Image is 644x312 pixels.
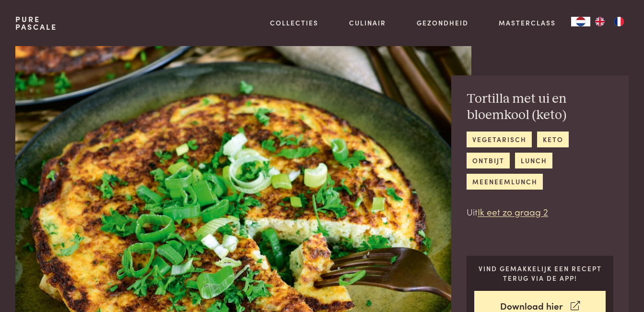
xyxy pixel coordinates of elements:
[467,205,613,219] p: Uit
[537,132,569,147] a: keto
[609,17,629,26] a: FR
[571,17,590,26] a: NL
[349,18,386,28] a: Culinair
[478,205,548,218] a: Ik eet zo graag 2
[467,91,613,124] h2: Tortilla met ui en bloemkool (keto)
[417,18,468,28] a: Gezondheid
[515,153,552,168] a: lunch
[474,264,606,283] p: Vind gemakkelijk een recept terug via de app!
[499,18,556,28] a: Masterclass
[15,15,57,31] a: PurePascale
[590,17,609,26] a: EN
[571,17,629,26] aside: Language selected: Nederlands
[590,17,629,26] ul: Language list
[571,17,590,26] div: Language
[270,18,318,28] a: Collecties
[467,153,510,168] a: ontbijt
[467,174,543,190] a: meeneemlunch
[467,132,532,147] a: vegetarisch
